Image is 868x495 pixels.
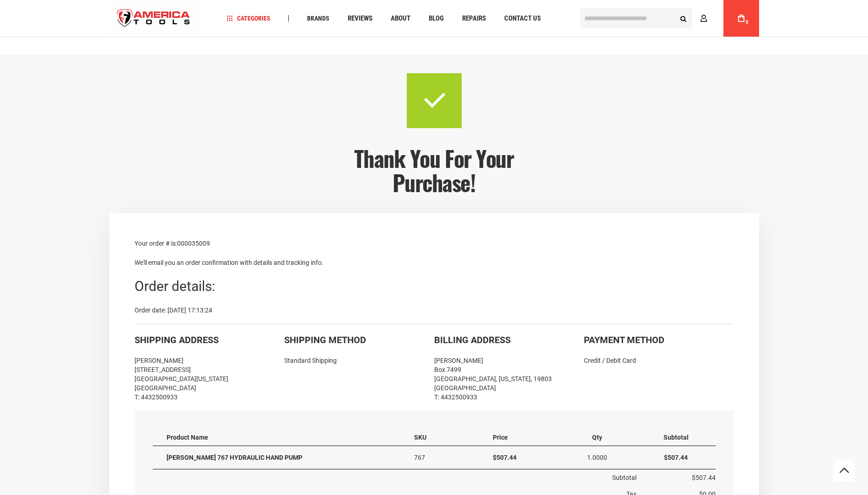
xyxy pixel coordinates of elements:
a: Categories [222,12,275,25]
span: Categories [226,15,270,22]
a: Brands [303,12,334,25]
th: Product Name [153,429,400,446]
a: About [387,12,415,25]
span: 000035009 [177,240,210,247]
span: About [391,15,410,22]
a: store logo [109,1,198,36]
th: Subtotal [636,429,715,446]
div: Payment Method [584,334,734,347]
td: Subtotal [153,469,637,486]
div: Shipping Method [284,334,434,347]
img: America Tools [109,1,198,36]
th: Qty [558,429,636,446]
span: Reviews [348,15,372,22]
a: Contact Us [500,12,545,25]
div: Standard Shipping [284,356,434,365]
td: [PERSON_NAME] 767 HYDRAULIC HAND PUMP [153,446,400,469]
td: 767 [400,446,479,469]
a: Blog [425,12,448,25]
div: Shipping Address [135,334,285,347]
span: 0 [746,20,749,25]
td: $507.44 [479,446,558,469]
td: $507.44 [636,469,715,486]
div: [PERSON_NAME] Box 7499 [GEOGRAPHIC_DATA], [US_STATE], 19803 [GEOGRAPHIC_DATA] T: 4432500933 [434,356,584,402]
a: Reviews [344,12,377,25]
div: [PERSON_NAME] [STREET_ADDRESS] [GEOGRAPHIC_DATA][US_STATE] [GEOGRAPHIC_DATA] T: 4432500933 [135,356,285,402]
th: Price [479,429,558,446]
td: 1.0000 [558,446,636,469]
p: We'll email you an order confirmation with details and tracking info. [135,258,734,268]
span: Contact Us [504,15,541,22]
span: Thank you for your purchase! [354,142,513,199]
div: Order date: [DATE] 17:13:24 [135,306,734,315]
div: Billing Address [434,334,584,347]
button: Search [675,10,692,27]
span: Repairs [462,15,486,22]
div: Order details: [135,277,734,296]
p: Your order # is: [135,238,734,248]
th: SKU [400,429,479,446]
span: Blog [429,15,444,22]
span: Brands [307,15,329,22]
td: $507.44 [636,446,715,469]
a: Repairs [458,12,490,25]
div: Credit / Debit Card [584,356,734,365]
